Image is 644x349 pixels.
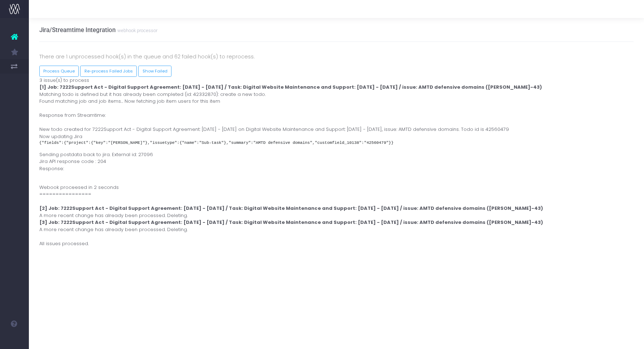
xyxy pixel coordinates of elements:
[34,77,639,247] div: 3 issue(s) to process Matching todo is defined but it has already been completed (id: 42332870): ...
[138,66,171,77] a: Show Failed
[116,26,157,34] small: webhook processor
[39,66,79,77] button: Process Queue
[39,52,634,61] p: There are 1 unprocessed hook(s) in the queue and 62 failed hook(s) to reprocess.
[39,219,543,226] strong: [3] Job: 7222Support Act - Digital Support Agreement: [DATE] - [DATE] / Task: Digital Website Mai...
[9,335,20,345] img: images/default_profile_image.png
[39,140,634,146] pre: {"fields":{"project":{"key":"[PERSON_NAME]"},"issuetype":{"name":"Sub-task"},"summary":"AMTD defe...
[39,26,157,34] h3: Jira/Streamtime Integration
[39,205,543,212] strong: [2] Job: 7222Support Act - Digital Support Agreement: [DATE] - [DATE] / Task: Digital Website Mai...
[80,66,137,77] button: Re-process Failed Jobs
[39,84,542,90] strong: [1] Job: 7222Support Act - Digital Support Agreement: [DATE] - [DATE] / Task: Digital Website Mai...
